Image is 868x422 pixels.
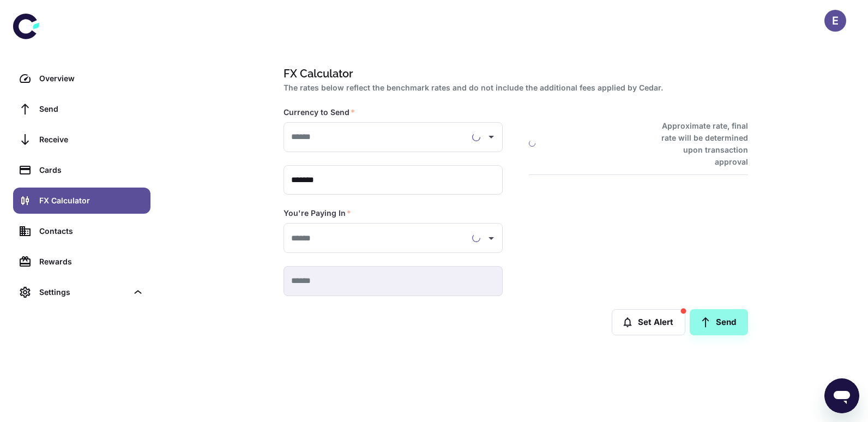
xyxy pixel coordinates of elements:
div: Settings [39,286,128,298]
div: Overview [39,73,144,85]
button: Set Alert [612,309,685,335]
h6: Approximate rate, final rate will be determined upon transaction approval [649,120,748,168]
div: Settings [13,279,150,305]
a: Cards [13,157,150,183]
div: Contacts [39,225,144,237]
div: FX Calculator [39,195,144,207]
button: E [824,10,846,32]
a: Send [690,309,748,335]
a: Overview [13,65,150,92]
a: Rewards [13,249,150,275]
a: Contacts [13,218,150,244]
label: You're Paying In [284,208,351,219]
div: Receive [39,134,144,146]
div: Send [39,103,144,115]
div: Cards [39,164,144,176]
h1: FX Calculator [284,65,744,82]
button: Open [484,129,499,144]
iframe: Button to launch messaging window [824,378,859,413]
div: Rewards [39,256,144,268]
label: Currency to Send [284,107,355,118]
a: Receive [13,126,150,153]
button: Open [484,231,499,246]
a: Send [13,96,150,122]
a: FX Calculator [13,188,150,214]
